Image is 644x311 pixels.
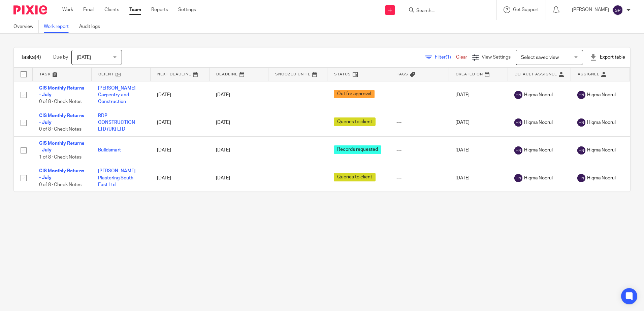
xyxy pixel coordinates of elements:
a: CIS Monthly Returns - July [39,141,84,152]
span: Hiqma Noorul [587,147,616,153]
img: svg%3E [577,91,585,99]
div: --- [396,175,442,181]
img: Pixie [13,5,47,14]
a: Overview [13,20,39,33]
span: Hiqma Noorul [587,119,616,126]
div: --- [396,92,442,98]
span: Hiqma Noorul [587,175,616,181]
a: Team [129,6,141,13]
a: Work report [44,20,74,33]
div: Export table [590,54,625,61]
a: CIS Monthly Returns - July [39,86,84,97]
td: [DATE] [449,81,508,109]
span: Tags [397,72,408,76]
a: [PERSON_NAME] Plastering South East Ltd [98,169,135,187]
p: Due by [53,54,68,61]
span: Get Support [513,7,539,12]
span: 0 of 8 · Check Notes [39,127,82,132]
img: svg%3E [577,146,585,154]
a: CIS Monthly Returns - July [39,113,84,125]
a: [PERSON_NAME] Carpentry and Construction [98,86,135,104]
a: Clear [456,55,467,60]
img: svg%3E [514,174,522,182]
a: Clients [104,6,119,13]
div: --- [396,119,442,126]
span: Hiqma Noorul [587,92,616,98]
div: [DATE] [216,92,261,98]
span: 0 of 8 · Check Notes [39,99,82,104]
td: [DATE] [449,109,508,136]
div: --- [396,147,442,153]
span: [DATE] [77,55,91,60]
a: Buildsmart [98,148,121,152]
div: [DATE] [216,175,261,181]
img: svg%3E [612,5,623,15]
a: CIS Monthly Returns - July [39,169,84,180]
td: [DATE] [449,136,508,164]
a: Reports [151,6,168,13]
td: [DATE] [449,164,508,192]
span: Queries to client [334,173,376,181]
h1: Tasks [21,54,41,61]
span: View Settings [482,55,511,60]
span: 0 of 8 · Check Notes [39,182,82,187]
img: svg%3E [577,118,585,127]
span: 1 of 8 · Check Notes [39,155,82,160]
span: Hiqma Noorul [524,119,553,126]
div: [DATE] [216,147,261,153]
a: Email [83,6,94,13]
input: Search [416,8,476,14]
td: [DATE] [150,81,209,109]
span: Filter [435,55,456,60]
span: Hiqma Noorul [524,175,553,181]
td: [DATE] [150,109,209,136]
p: [PERSON_NAME] [572,6,609,13]
img: svg%3E [514,146,522,154]
span: Records requested [334,145,381,154]
span: Hiqma Noorul [524,147,553,153]
a: Audit logs [79,20,105,33]
img: svg%3E [514,118,522,127]
span: (1) [446,55,451,60]
a: Work [62,6,73,13]
span: Hiqma Noorul [524,92,553,98]
span: (4) [35,55,41,60]
span: Select saved view [521,55,559,60]
span: Out for approval [334,90,375,98]
a: Settings [178,6,196,13]
img: svg%3E [577,174,585,182]
td: [DATE] [150,164,209,192]
span: Queries to client [334,117,376,126]
a: RDP CONSTRUCTION LTD (UK) LTD [98,113,135,132]
td: [DATE] [150,136,209,164]
img: svg%3E [514,91,522,99]
div: [DATE] [216,119,261,126]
